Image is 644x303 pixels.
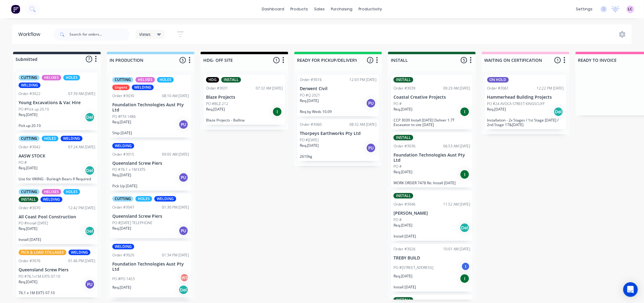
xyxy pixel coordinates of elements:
div: 09:29 AM [DATE] [443,86,470,91]
div: Order #3076 [19,258,40,264]
div: Order #306008:32 AM [DATE]Thorpeys Earthworks Pty LtdPO #[DATE]Req.[DATE]PU2610kg [297,119,379,161]
div: WELDINGOrder #302001:34 PM [DATE]Foundation Technologies Aust Pty LtdPO #PO 1453WSReq.[DATE]Del [110,241,191,298]
div: Urgent [112,85,130,90]
p: Pick up 20.10 [19,123,95,128]
p: Foundation Technologies Aust Pty Ltd [112,102,189,113]
div: Del [554,107,563,117]
img: Factory [11,5,20,14]
div: Order #3046 [394,202,415,207]
div: Order #301612:03 PM [DATE]Derwent CivilPO #Q 2021Req.[DATE]PUReq by Weds 10.09 [297,75,379,116]
p: TREBY BUILD [394,255,470,261]
p: Req. [DATE] [112,285,131,290]
p: Derwent Civil [300,86,376,91]
p: 76.1 x 1M EXTS 07.10 [19,291,95,295]
div: INSTALL [394,297,413,303]
p: Req by Weds 10.09 [300,109,376,114]
div: Order #3030 [112,93,134,99]
div: PU [366,98,376,108]
p: Req. [DATE] [112,226,131,231]
p: Blaze Projects [206,95,283,100]
div: HOLES [63,189,80,195]
div: CUTTINGHOLESWELDINGOrder #304701:30 PM [DATE]Queensland Screw PiersPO #[DATE] TELEPHONEReq.[DATE]PU [110,194,191,238]
span: Views [139,31,151,37]
p: PO # [394,217,402,223]
p: PO #Install [DATE] [19,220,48,226]
div: HELIXES [42,75,61,80]
div: WELDING [132,85,154,90]
div: HDGINSTALLOrder #303107:32 AM [DATE]Blaze ProjectsPO #BLZ-212Req.[DATE]IBlaze Projects - Ballina [204,75,285,125]
p: PO #Q 2021 [300,93,320,98]
div: INSTALL [221,77,241,83]
p: Thorpeys Earthworks Pty Ltd [300,131,376,136]
div: HDG [206,77,219,83]
p: Pick Up [DATE] [112,184,189,188]
div: Del [85,112,95,122]
div: 01:34 PM [DATE] [162,252,189,258]
div: I [460,170,470,179]
div: HELIXES [135,77,155,83]
div: productivity [356,5,385,14]
div: INSTALLOrder #304611:52 AM [DATE][PERSON_NAME]PO #Req.[DATE]DelInstall [DATE] [391,191,473,241]
input: Search for orders... [69,28,130,41]
div: HOLES [42,136,58,141]
div: Order #302610:01 AM [DATE]TREBY BUILDPO #[STREET_ADDRESS]IReq.[DATE]IInstall [DATE] [391,244,473,292]
div: 07:24 AM [DATE] [68,144,95,150]
div: 12:22 PM [DATE] [537,86,564,91]
div: Workflow [18,31,43,38]
div: I [272,107,282,117]
p: Foundation Technologies Aust Pty Ltd [394,153,470,163]
div: WS [180,273,189,282]
div: 01:30 PM [DATE] [162,205,189,210]
div: 09:05 AM [DATE] [162,152,189,157]
p: Req. [DATE] [19,165,37,171]
p: PO #FTA 1486 [112,114,136,119]
div: Del [85,226,95,236]
div: CUTTING [112,77,133,83]
div: 01:46 PM [DATE] [68,258,95,264]
div: CUTTINGHOLESWELDINGOrder #304207:24 AM [DATE]AASW STOCKPO #Req.[DATE]DelUse for VIKING - Burleigh... [16,133,98,184]
p: Req. [DATE] [487,107,506,112]
span: LC [628,6,633,12]
div: INSTALLOrder #303909:29 AM [DATE]Coastal Creative ProjectsPO #Req.[DATE]ICCP 3039 Install [DATE] ... [391,75,473,129]
p: Installation - 2x Stages / 1st Stage [DATE] / 2nd Stage 17&[DATE] [487,118,564,127]
div: WELDING [19,83,40,88]
p: PO #24 AVOCA STREET KINGSCLIFF [487,101,545,107]
div: Order #3060 [300,122,322,127]
p: Hammerhead Building Projects [487,95,564,100]
div: Order #3036 [394,143,415,149]
p: PO #PO 1453 [112,276,135,282]
div: I [460,107,470,117]
div: PU [85,280,95,289]
div: CUTTING [112,196,133,202]
p: Req. [DATE] [112,172,131,178]
p: PO # [394,164,402,169]
div: HOLES [63,75,80,80]
div: I [460,274,470,284]
p: 2610kg [300,154,376,159]
div: CUTTING [19,189,40,195]
p: Use for VIKING - Burleigh Bears If Required [19,177,95,181]
div: INSTALLOrder #303606:53 AM [DATE]Foundation Technologies Aust Pty LtdPO #Req.[DATE]IWORK ORDER 74... [391,132,473,188]
div: Order #3016 [300,77,322,83]
p: Req. [DATE] [300,98,319,104]
div: Order #3022 [19,91,40,97]
div: Order #3070 [19,205,40,211]
div: products [288,5,311,14]
div: INSTALL [394,77,413,83]
p: Blaze Projects - Ballina [206,118,283,122]
div: WELDING [112,244,134,249]
p: PO #[DATE] TELEPHONE [112,220,152,226]
div: CUTTINGHELIXESHOLESWELDINGOrder #302207:39 AM [DATE]Young Excavations & Vac HirePO #Pick up 20.10... [16,72,98,130]
div: Order #3031 [206,86,228,91]
div: 11:52 AM [DATE] [443,202,470,207]
div: INSTALL [19,197,38,202]
div: WELDING [112,143,134,149]
div: CUTTINGHELIXESHOLESUrgentWELDINGOrder #303008:10 AM [DATE]Foundation Technologies Aust Pty LtdPO ... [110,75,191,138]
p: Req. [DATE] [394,273,412,279]
p: Req. [DATE] [206,107,225,112]
div: Del [85,166,95,175]
p: PO # [19,160,27,165]
div: Order #3026 [394,246,415,252]
div: Order #3047 [112,205,134,210]
p: [PERSON_NAME] [394,211,470,216]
